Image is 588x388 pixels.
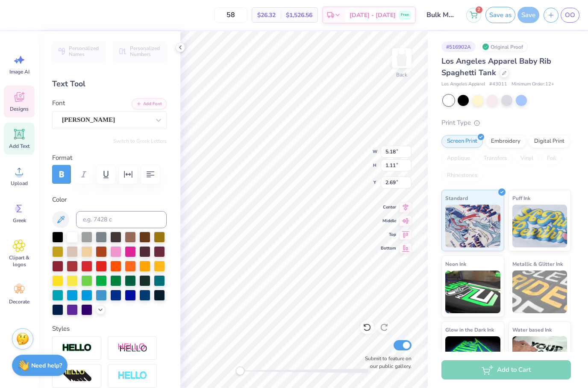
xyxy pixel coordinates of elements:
[541,152,562,165] div: Foil
[445,270,500,313] img: Neon Ink
[31,362,62,370] strong: Need help?
[441,118,571,128] div: Print Type
[236,367,244,375] div: Accessibility label
[52,195,167,205] label: Color
[381,231,396,238] span: Top
[512,325,552,334] span: Water based Ink
[11,180,28,187] span: Upload
[512,270,567,313] img: Metallic & Glitter Ink
[396,71,407,79] div: Back
[52,153,167,163] label: Format
[561,8,579,23] a: OO
[476,6,482,13] span: 2
[489,81,507,88] span: # 43011
[76,211,167,228] input: e.g. 7428 c
[10,106,29,112] span: Designs
[485,7,515,23] button: Save as
[393,50,410,67] img: Back
[445,194,468,203] span: Standard
[130,45,162,57] span: Personalized Numbers
[485,135,526,148] div: Embroidery
[512,81,554,88] span: Minimum Order: 12 +
[52,98,65,108] label: Font
[381,204,396,211] span: Center
[52,324,70,334] label: Styles
[118,371,147,381] img: Negative Space
[445,336,500,379] img: Glow in the Dark Ink
[512,259,563,268] span: Metallic & Glitter Ink
[529,135,570,148] div: Digital Print
[62,369,92,383] img: 3D Illusion
[350,11,396,20] span: [DATE] - [DATE]
[441,152,476,165] div: Applique
[132,98,167,109] button: Add Font
[466,8,481,23] button: 2
[113,138,167,144] button: Switch to Greek Letters
[113,41,167,61] button: Personalized Numbers
[9,143,29,150] span: Add Text
[62,343,92,353] img: Stroke
[441,81,485,88] span: Los Angeles Apparel
[478,152,512,165] div: Transfers
[441,169,483,182] div: Rhinestones
[69,45,100,57] span: Personalized Names
[214,7,247,23] input: – –
[52,41,106,61] button: Personalized Names
[13,217,26,224] span: Greek
[381,245,396,252] span: Bottom
[512,336,567,379] img: Water based Ink
[441,135,483,148] div: Screen Print
[9,68,29,75] span: Image AI
[445,205,500,247] img: Standard
[5,254,33,268] span: Clipart & logos
[445,325,494,334] span: Glow in the Dark Ink
[480,41,528,52] div: Original Proof
[515,152,539,165] div: Vinyl
[257,11,276,20] span: $26.32
[360,355,412,370] label: Submit to feature on our public gallery.
[286,11,312,20] span: $1,526.56
[441,41,476,52] div: # 516902A
[401,12,409,18] span: Free
[9,298,29,305] span: Decorate
[52,78,167,90] div: Text Tool
[118,343,147,353] img: Shadow
[512,205,567,247] img: Puff Ink
[565,10,575,20] span: OO
[441,56,551,78] span: Los Angeles Apparel Baby Rib Spaghetti Tank
[420,6,462,24] input: Untitled Design
[445,259,466,268] span: Neon Ink
[381,218,396,224] span: Middle
[512,194,530,203] span: Puff Ink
